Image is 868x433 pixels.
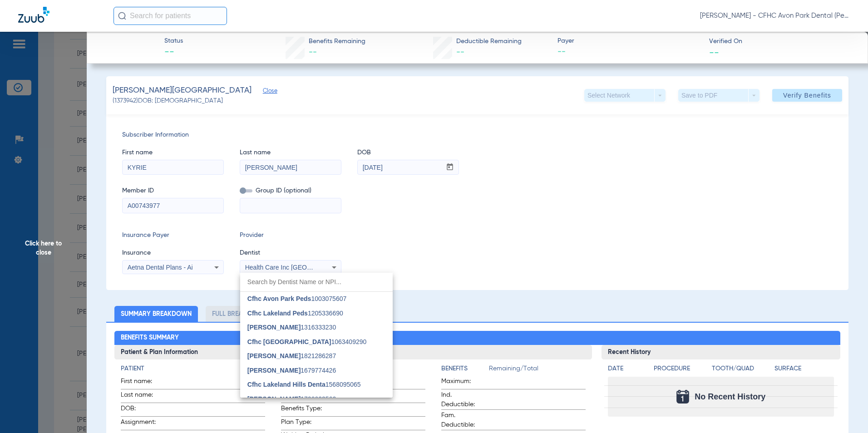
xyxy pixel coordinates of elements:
[247,395,301,403] span: [PERSON_NAME]
[823,389,868,433] iframe: Chat Widget
[247,339,366,345] span: 1063409290
[240,273,393,291] input: dropdown search
[247,338,331,345] span: Cfhc [GEOGRAPHIC_DATA]
[247,295,346,302] span: 1003075607
[247,310,343,316] span: 1205336690
[247,367,336,374] span: 1679774426
[247,396,336,402] span: 1790023562
[247,381,361,388] span: 1568095065
[247,310,308,317] span: Cfhc Lakeland Peds
[247,367,301,374] span: [PERSON_NAME]
[247,295,311,302] span: Cfhc Avon Park Peds
[247,324,336,330] span: 1316333230
[247,381,325,388] span: Cfhc Lakeland Hills Denta
[247,353,336,359] span: 1821286287
[247,352,301,359] span: [PERSON_NAME]
[247,324,301,331] span: [PERSON_NAME]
